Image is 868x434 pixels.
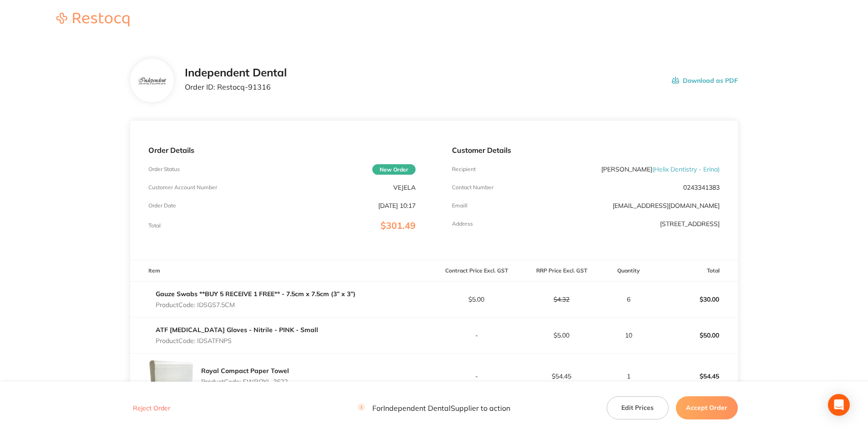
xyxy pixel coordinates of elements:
[452,221,473,227] p: Address
[672,66,738,95] button: Download as PDF
[148,166,180,172] p: Order Status
[519,332,604,339] p: $5.00
[676,396,738,419] button: Accept Order
[653,324,737,346] p: $50.00
[130,404,173,412] button: Reject Order
[652,165,720,173] span: ( Helix Dentistry - Erina )
[601,166,720,173] p: [PERSON_NAME]
[358,404,510,412] p: For Independent Dental Supplier to action
[607,396,669,419] button: Edit Prices
[604,296,652,303] p: 6
[130,260,434,282] th: Item
[148,184,217,191] p: Customer Account Number
[148,222,161,229] p: Total
[434,373,518,380] p: -
[604,260,653,282] th: Quantity
[683,184,720,191] p: 0243341383
[148,146,416,154] p: Order Details
[452,166,476,172] p: Recipient
[393,184,416,191] p: VEJELA
[604,373,652,380] p: 1
[519,296,604,303] p: $4.32
[434,332,518,339] p: -
[828,394,850,416] div: Open Intercom Messenger
[137,76,167,86] img: bzV5Y2k1dA
[156,301,355,308] p: Product Code: IDSGS7.5CM
[47,13,138,28] a: Restocq logo
[185,83,287,91] p: Order ID: Restocq- 91316
[372,164,416,175] span: New Order
[201,378,289,385] p: Product Code: SWROYL-3622
[660,220,720,227] p: [STREET_ADDRESS]
[653,365,737,387] p: $54.45
[156,337,318,344] p: Product Code: IDSATFNPS
[148,202,176,209] p: Order Date
[201,367,289,375] a: Royal Compact Paper Towel
[604,332,652,339] p: 10
[185,66,287,79] h2: Independent Dental
[613,202,720,210] a: [EMAIL_ADDRESS][DOMAIN_NAME]
[434,296,518,303] p: $5.00
[148,353,194,399] img: b3IyYmVqdQ
[156,326,318,334] a: ATF [MEDICAL_DATA] Gloves - Nitrile - PINK - Small
[452,202,467,209] p: Emaill
[156,290,355,298] a: Gauze Swabs **BUY 5 RECEIVE 1 FREE** - 7.5cm x 7.5cm (3” x 3”)
[452,184,493,191] p: Contact Number
[519,260,604,282] th: RRP Price Excl. GST
[434,260,519,282] th: Contract Price Excl. GST
[47,13,138,26] img: Restocq logo
[653,288,737,310] p: $30.00
[519,373,604,380] p: $54.45
[452,146,719,154] p: Customer Details
[653,260,738,282] th: Total
[381,220,416,231] span: $301.49
[378,202,416,209] p: [DATE] 10:17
